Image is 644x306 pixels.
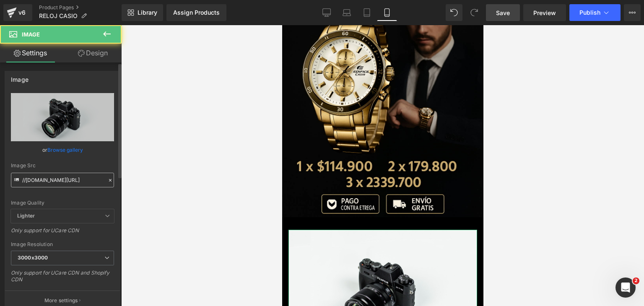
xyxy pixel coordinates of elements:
[11,241,114,247] div: Image Resolution
[17,213,35,219] b: Lighter
[496,8,510,17] span: Save
[3,4,32,21] a: v6
[173,9,220,16] div: Assign Products
[357,4,377,21] a: Tablet
[11,145,114,154] div: or
[39,4,122,11] a: Product Pages
[122,4,163,21] a: New Library
[569,4,621,21] button: Publish
[317,4,337,21] a: Desktop
[633,277,639,284] span: 2
[11,200,114,206] div: Image Quality
[11,71,29,83] div: Image
[533,8,556,17] span: Preview
[138,9,157,16] span: Library
[466,4,483,21] button: Redo
[579,9,600,16] span: Publish
[39,13,78,19] span: RELOJ CASIO
[337,4,357,21] a: Laptop
[62,44,123,62] a: Design
[11,163,114,169] div: Image Src
[44,297,78,304] p: More settings
[615,277,636,298] iframe: Intercom live chat
[17,7,27,18] div: v6
[624,4,641,21] button: More
[446,4,462,21] button: Undo
[11,227,114,239] div: Only support for UCare CDN
[523,4,566,21] a: Preview
[47,143,83,157] a: Browse gallery
[11,270,114,288] div: Only support for UCare CDN and Shopify CDN
[11,173,114,187] input: Link
[18,254,48,261] b: 3000x3000
[377,4,397,21] a: Mobile
[22,31,40,38] span: Image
